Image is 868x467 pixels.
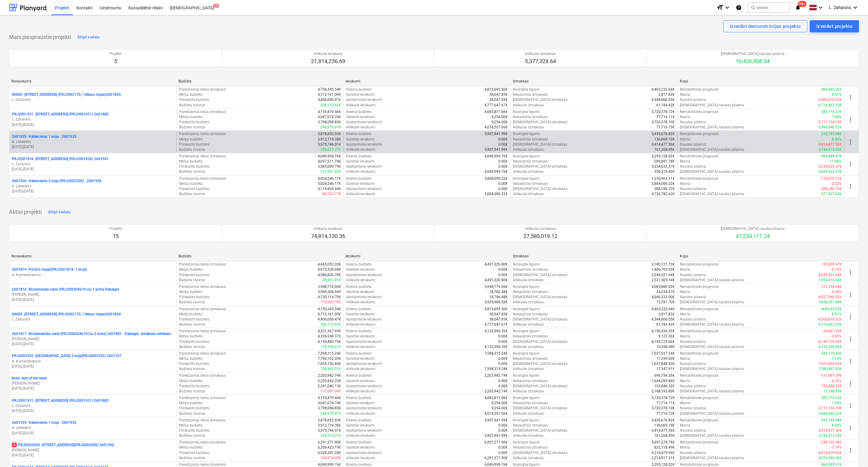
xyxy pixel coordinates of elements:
[179,114,204,120] p: Mērķa budžets :
[816,22,852,30] div: Izveidot projektu
[498,272,508,278] p: 0.00€
[179,181,204,186] p: Mērķa budžets :
[12,420,174,436] div: 2601935 -Valterciems 1.māja - 2601935A. Lebedevs[DATE]-[DATE]
[810,20,859,32] button: Izveidot projektu
[12,376,174,391] div: kods -test of the tests[PERSON_NAME][DATE]-[DATE]
[12,425,174,430] p: A. Lebedevs
[179,147,206,152] p: Budžeta novirze :
[847,116,854,123] span: more_vert
[179,186,210,192] p: Pārskatīts budžets :
[346,92,376,97] p: Saistītie ienākumi :
[12,443,114,448] p: PRJ0002600 - [STREET_ADDRESS](PRJ0002600) 2601946
[654,147,675,152] p: 161,268.45€
[513,103,545,108] p: Atlikušās izmaksas :
[680,137,691,142] p: Marža :
[320,125,341,130] p: 248,979.91€
[680,159,691,164] p: Marža :
[12,443,174,458] div: 3PRJ0002600 -[STREET_ADDRESS](PRJ0002600) 2601946[PERSON_NAME][DATE]-[DATE]
[818,169,842,174] p: 3,699,623.33€
[513,97,568,102] p: [DEMOGRAPHIC_DATA] izmaksas :
[178,254,341,259] div: Budžets
[12,331,172,337] p: 2601817 - Blūmenadāles nami (PRJ2002046 Prūšu 2 kārta) 2601881 - Pabeigts. Izmaksas neliekam.
[318,159,341,164] p: 4,097,511.74€
[498,164,508,169] p: 0.00€
[484,176,508,181] p: 5,004,090.22€
[832,137,842,142] p: 8.50%
[12,403,174,408] p: L. Zaharāns
[12,443,17,447] span: 3
[656,114,675,120] p: 77,716.11€
[12,287,174,302] div: 2601816 -Blūmendāles nami (PRJ2002046 Prūšu 1 kārta) Pabeigts[PERSON_NAME][DATE]-[DATE]
[513,137,548,142] p: Nesaistītās izmaksas :
[179,97,210,102] p: Pārskatīts budžets :
[179,169,206,174] p: Budžeta novirze :
[318,97,341,102] p: 4,406,050.47€
[498,186,508,192] p: 0.00€
[484,262,508,267] p: 4,491,320.80€
[656,125,675,130] p: 77,716.73€
[525,51,556,56] p: Atlikušās izmaksas
[346,169,376,174] p: Atlikušie ienākumi :
[820,176,842,181] p: -110,879.12€
[680,176,719,181] p: Rentabilitātes prognoze :
[680,131,719,137] p: Rentabilitātes prognoze :
[318,131,341,137] p: 3,878,652.03€
[77,34,100,41] div: Slēpt sadaļu
[346,120,383,125] p: Apstiprinātie ienākumi :
[318,142,341,147] p: 3,575,746.01€
[11,79,174,83] div: Nosaukums
[818,164,842,169] p: -3,234,633.37€
[76,32,101,42] button: Slēpt sadaļu
[513,278,545,283] p: Atlikušās izmaksas :
[12,112,174,127] div: PRJ2001931 -[STREET_ADDRESS] (PRJ2001931) 2601882L. Zaharāns[DATE]-[DATE]
[318,272,341,278] p: 4,586,826.78€
[847,380,854,387] span: more_vert
[513,154,540,159] p: Noslēgtie līgumi :
[12,364,174,369] p: [DATE] - [DATE]
[820,186,842,192] p: -388,186.72€
[346,176,372,181] p: Klienta budžets :
[513,147,545,152] p: Atlikušās izmaksas :
[12,156,174,172] div: PRJ2001934 -[STREET_ADDRESS] (PRJ2001934) 2601941L. Zaharāns[DATE]-[DATE]
[346,262,372,267] p: Klienta budžets :
[12,272,174,278] p: A. Kamerdinerovs
[680,164,707,169] p: Naudas plūsma :
[12,386,174,391] p: [DATE] - [DATE]
[346,109,372,114] p: Klienta budžets :
[12,453,174,458] p: [DATE] - [DATE]
[832,114,842,120] p: 7.00%
[12,408,174,414] p: [DATE] - [DATE]
[818,97,842,102] p: -4,306,818.22€
[831,267,842,272] p: -2.13%
[318,92,341,97] p: 4,712,161.09€
[346,278,376,283] p: Atlikušie ienākumi :
[12,297,174,302] p: [DATE] - [DATE]
[484,109,508,114] p: 4,083,811.06€
[311,233,345,240] p: 74,814,130.36
[654,169,675,174] p: 350,376.42€
[847,313,854,320] span: more_vert
[12,156,109,162] p: PRJ2001934 - [STREET_ADDRESS] (PRJ2001934) 2601941
[821,109,842,114] p: 285,716.23€
[318,137,341,142] p: 3,912,719.38€
[513,120,568,125] p: [DEMOGRAPHIC_DATA] izmaksas :
[680,154,719,159] p: Rentabilitātes prognoze :
[12,448,174,453] p: [PERSON_NAME]
[513,176,540,181] p: Noslēgtie līgumi :
[523,226,558,231] p: Atlikušās izmaksas
[491,120,508,125] p: 9,254.00€
[12,331,174,347] div: 2601817 -Blūmenadāles nami (PRJ2002046 Prūšu 2 kārta) 2601881 - Pabeigts. Izmaksas neliekam.[PERS...
[484,192,508,197] p: 5,004,090.22€
[346,254,508,259] div: Ienākumi
[346,159,376,164] p: Saistītie ienākumi :
[831,181,842,186] p: -2.22%
[654,186,675,192] p: 388,186.72€
[179,125,206,130] p: Budžeta novirze :
[513,114,548,120] p: Nesaistītās izmaksas :
[179,272,210,278] p: Pārskatīts budžets :
[513,131,540,137] p: Noslēgtie līgumi :
[318,181,341,186] p: 5,024,246.17€
[12,92,121,97] p: 00000 - [STREET_ADDRESS] (PRJ2002170, Čiekuru mājas)2601854
[680,92,691,97] p: Marža :
[12,267,87,272] p: 2601819 - Pīlādžu mājas(PRJ2601819, 1.māja)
